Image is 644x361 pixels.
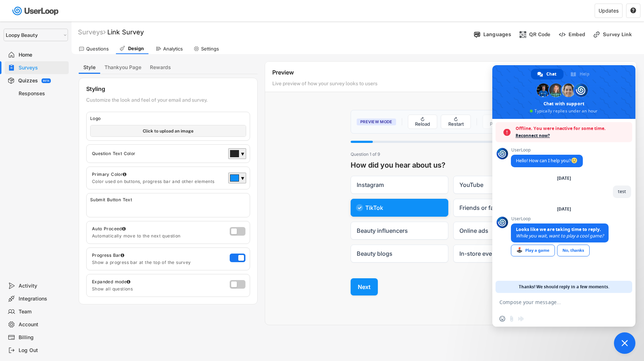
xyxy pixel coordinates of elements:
[593,31,600,38] img: LinkMinor.svg
[19,321,66,328] div: Account
[351,160,551,170] h3: How did you hear about us?
[163,46,183,52] div: Analytics
[557,176,571,180] div: [DATE]
[201,46,219,52] div: Settings
[90,197,132,203] div: Submit Button Text
[92,151,225,157] div: Question Text Color
[516,226,601,232] span: Looks like we are taking time to reply.
[630,8,636,14] button: 
[511,148,583,153] span: UserLoop
[351,222,448,240] label: Beauty influencers
[357,119,396,125] span: Preview Mode
[599,8,619,13] div: Updates
[19,283,66,289] div: Activity
[86,85,105,95] div: Styling
[107,28,144,36] font: Link Survey
[483,31,511,38] div: Languages
[86,97,208,106] div: Customize the look and feel of your email and survey.
[241,151,244,158] div: ▼
[272,80,569,90] div: Live preview of how your survey looks to users
[519,281,609,293] span: Thanks! We should reply in a few moments.
[19,52,66,58] div: Home
[558,31,566,38] img: EmbedMinor.svg
[519,31,527,38] img: ShopcodesMajor.svg
[19,64,66,71] div: Surveys
[499,316,505,322] span: Insert an emoji
[516,247,523,253] span: 🕹️
[569,31,585,38] div: Embed
[453,222,551,240] label: Online ads
[92,226,226,232] div: Auto Proceed
[43,80,49,82] div: BETA
[351,176,448,194] label: Instagram
[473,31,481,38] img: Language%20Icon.svg
[603,31,639,38] div: Survey Link
[78,28,106,36] div: Surveys
[441,115,471,129] button: ↻ Restart
[92,172,225,177] div: Primary Color
[19,334,66,341] div: Billing
[90,116,250,121] div: Logo
[516,132,629,139] span: Reconnect now?
[19,90,66,97] div: Responses
[618,188,626,194] span: test
[92,233,226,239] div: Automatically move to the next question
[351,278,378,295] button: Next
[241,175,244,182] div: ▼
[351,245,448,263] label: Beauty blogs
[557,207,571,211] div: [DATE]
[516,125,629,132] span: Offline. You were inactive for some time.
[92,286,226,292] div: Show all questions
[516,233,604,239] span: While you wait, want to play a cool game?
[92,260,226,265] div: Show a progress bar at the top of the survey
[499,299,613,305] textarea: Compose your message...
[19,347,66,354] div: Log Out
[92,179,225,184] div: Color used on buttons, progress bar and other elements
[614,332,635,354] div: Close chat
[529,31,551,38] div: QR Code
[92,279,226,285] div: Expanded mode
[511,245,555,256] div: Play a game
[511,216,609,221] span: UserLoop
[351,151,551,157] div: Question 1 of 9
[79,61,100,74] button: Style
[146,61,175,74] button: Rewards
[92,252,226,258] div: Progress Bar
[86,46,109,52] div: Questions
[557,245,590,256] div: No, thanks
[408,115,438,129] button: ↻ Reload
[630,7,636,14] text: 
[531,69,563,80] div: Chat
[351,199,448,217] label: TikTok
[453,245,551,263] label: In-store event
[516,158,578,164] span: Hello! How can I help you?
[272,69,629,78] div: Preview
[11,4,61,18] img: userloop-logo-01.svg
[100,61,146,74] button: Thankyou Page
[19,295,66,302] div: Integrations
[453,176,551,194] label: YouTube
[127,45,145,52] div: Design
[18,77,38,84] div: Quizzes
[546,69,556,80] span: Chat
[483,115,517,129] button: ← Previous
[453,199,551,217] label: Friends or family
[19,308,66,315] div: Team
